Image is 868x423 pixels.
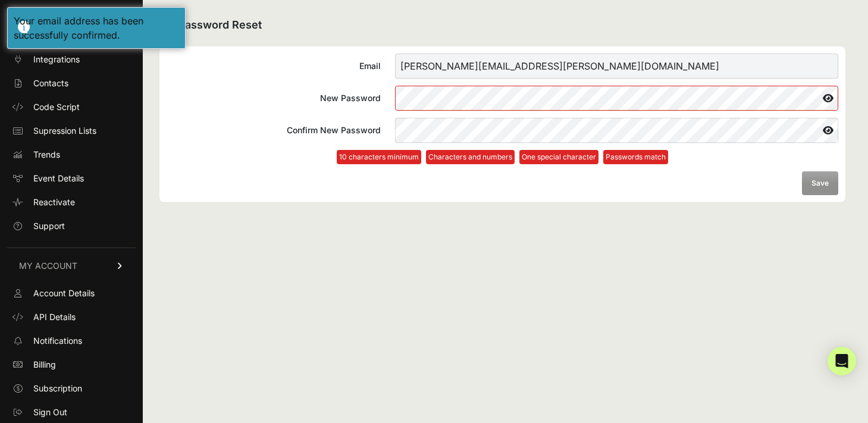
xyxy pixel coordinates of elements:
[603,150,668,164] li: Passwords match
[167,124,381,136] div: Confirm New Password
[33,220,65,232] span: Support
[7,247,136,284] a: MY ACCOUNT
[33,311,76,323] span: API Details
[7,193,136,212] a: Reactivate
[7,403,136,422] a: Sign Out
[7,379,136,398] a: Subscription
[33,383,82,394] span: Subscription
[33,54,80,65] span: Integrations
[19,260,77,272] span: MY ACCOUNT
[33,335,82,347] span: Notifications
[7,121,136,140] a: Supression Lists
[33,77,68,89] span: Contacts
[33,196,75,208] span: Reactivate
[7,331,136,350] a: Notifications
[33,359,56,371] span: Billing
[828,347,856,375] div: Open Intercom Messenger
[33,101,80,113] span: Code Script
[519,150,598,164] li: One special character
[7,284,136,303] a: Account Details
[14,14,179,42] div: Your email address has been successfully confirmed.
[7,217,136,236] a: Support
[426,150,515,164] li: Characters and numbers
[7,355,136,374] a: Billing
[167,92,381,104] div: New Password
[33,173,84,184] span: Event Details
[33,287,95,299] span: Account Details
[7,169,136,188] a: Event Details
[167,60,381,72] div: Email
[33,406,67,418] span: Sign Out
[159,17,845,35] h2: Password Reset
[7,308,136,327] a: API Details
[33,149,60,161] span: Trends
[7,145,136,164] a: Trends
[33,125,96,137] span: Supression Lists
[395,86,838,111] input: New Password
[7,74,136,93] a: Contacts
[7,50,136,69] a: Integrations
[7,98,136,117] a: Code Script
[337,150,421,164] li: 10 characters minimum
[395,54,838,79] input: Email
[395,118,838,143] input: Confirm New Password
